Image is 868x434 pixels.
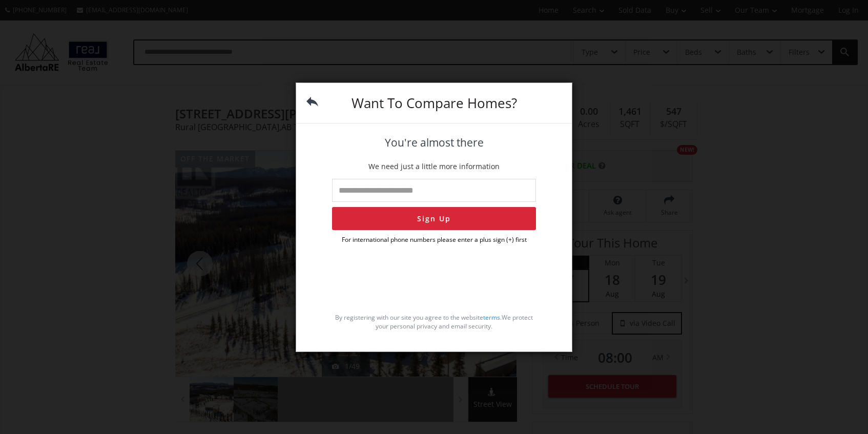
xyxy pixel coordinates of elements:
a: terms [483,313,500,322]
p: We need just a little more information [332,161,536,172]
h3: Want To Compare Homes? [332,96,536,110]
p: For international phone numbers please enter a plus sign (+) first [332,235,536,244]
p: By registering with our site you agree to the website . We protect your personal privacy and emai... [332,313,536,330]
button: Sign Up [332,207,536,230]
h4: You're almost there [332,137,536,149]
img: back [306,96,318,108]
